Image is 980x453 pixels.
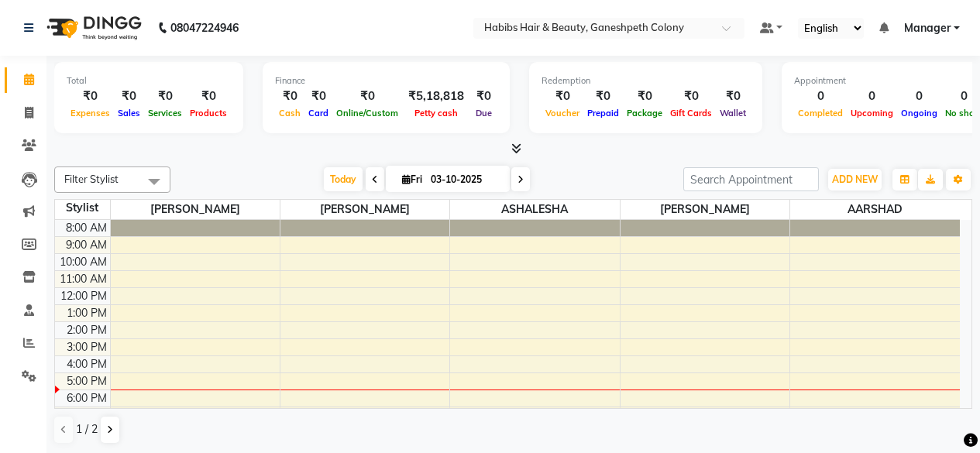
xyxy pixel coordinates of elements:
span: [PERSON_NAME] [280,200,449,219]
span: Manager [904,20,951,36]
div: ₹0 [114,88,144,105]
div: ₹0 [332,88,402,105]
div: 9:00 AM [63,237,110,253]
span: Sales [114,108,144,118]
div: Redemption [542,74,750,88]
div: ₹0 [304,88,332,105]
div: 3:00 PM [64,339,110,355]
div: ₹0 [583,88,623,105]
div: 8:00 AM [63,220,110,236]
span: 1 / 2 [76,421,98,438]
span: Prepaid [583,108,623,118]
input: 2025-10-03 [426,168,504,191]
div: ₹0 [186,88,231,105]
img: logo [40,6,146,50]
span: Fri [398,173,426,185]
span: Services [144,108,186,118]
input: Search Appointment [683,167,819,191]
div: 6:00 PM [64,390,110,407]
span: ASHALESHA [450,200,619,219]
div: ₹0 [666,88,716,105]
div: ₹0 [623,88,666,105]
div: 2:00 PM [64,322,110,338]
div: 0 [897,88,941,105]
button: ADD NEW [828,169,882,190]
span: Due [472,108,496,118]
div: 10:00 AM [57,254,110,270]
span: Expenses [67,108,114,118]
span: Card [304,108,332,118]
div: 5:00 PM [64,373,110,390]
div: ₹0 [67,88,114,105]
span: Gift Cards [666,108,716,118]
span: Today [324,167,363,191]
span: Ongoing [897,108,941,118]
div: 7:00 PM [64,407,110,424]
span: Upcoming [847,108,897,118]
div: ₹0 [144,88,186,105]
span: Petty cash [411,108,462,118]
div: ₹5,18,818 [402,88,470,105]
b: 08047224946 [170,6,239,50]
div: ₹0 [542,88,583,105]
span: [PERSON_NAME] [111,200,280,219]
span: Online/Custom [332,108,402,118]
div: Total [67,74,231,88]
div: 0 [847,88,897,105]
span: Voucher [542,108,583,118]
div: 12:00 PM [57,288,110,304]
div: ₹0 [470,88,497,105]
div: 11:00 AM [57,271,110,287]
span: [PERSON_NAME] [621,200,789,219]
div: ₹0 [716,88,750,105]
span: Completed [794,108,847,118]
div: ₹0 [275,88,304,105]
span: Cash [275,108,304,118]
div: 1:00 PM [64,305,110,321]
div: Stylist [55,200,110,216]
span: Package [623,108,666,118]
span: ADD NEW [832,173,878,185]
div: 0 [794,88,847,105]
div: 4:00 PM [64,356,110,372]
span: Filter Stylist [64,173,119,185]
span: AARSHAD [790,200,960,219]
span: Products [186,108,231,118]
span: Wallet [716,108,750,118]
div: Finance [275,74,497,88]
